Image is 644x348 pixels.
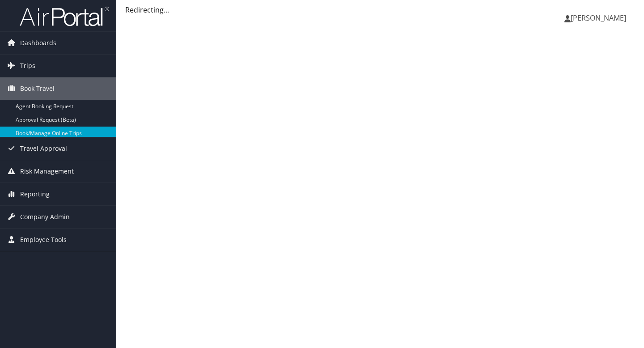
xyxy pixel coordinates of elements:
[20,206,70,228] span: Company Admin
[571,13,626,23] span: [PERSON_NAME]
[20,183,50,205] span: Reporting
[20,6,109,27] img: airportal-logo.png
[125,4,635,15] div: Redirecting...
[20,229,67,251] span: Employee Tools
[564,4,635,31] a: [PERSON_NAME]
[20,55,35,77] span: Trips
[20,160,74,182] span: Risk Management
[20,137,67,160] span: Travel Approval
[20,32,56,54] span: Dashboards
[20,77,55,100] span: Book Travel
